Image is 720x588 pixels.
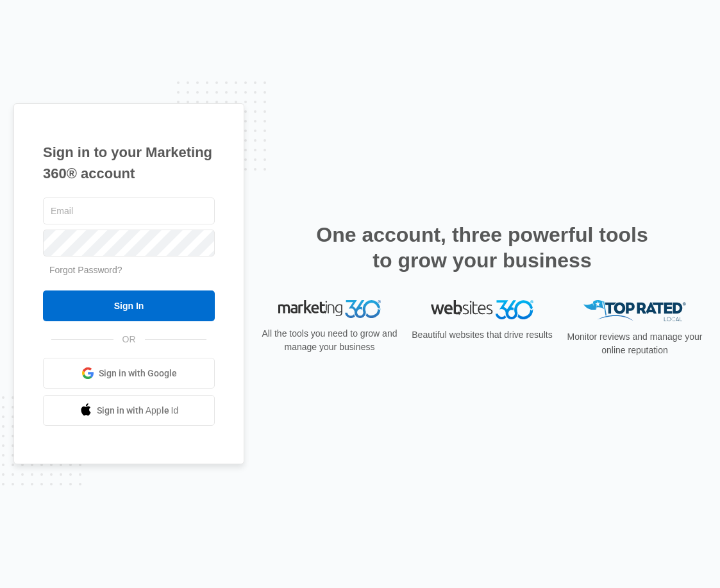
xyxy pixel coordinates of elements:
[583,300,686,321] img: Top Rated Local
[99,367,177,380] span: Sign in with Google
[312,222,652,273] h2: One account, three powerful tools to grow your business
[563,330,707,357] p: Monitor reviews and manage your online reputation
[43,290,215,321] input: Sign In
[258,327,401,354] p: All the tools you need to grow and manage your business
[43,197,215,224] input: Email
[43,358,215,389] a: Sign in with Google
[49,265,122,275] a: Forgot Password?
[410,328,554,342] p: Beautiful websites that drive results
[43,395,215,426] a: Sign in with Apple Id
[278,300,381,318] img: Marketing 360
[431,300,533,319] img: Websites 360
[113,333,145,346] span: OR
[43,142,215,184] h1: Sign in to your Marketing 360® account
[97,404,179,417] span: Sign in with Apple Id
